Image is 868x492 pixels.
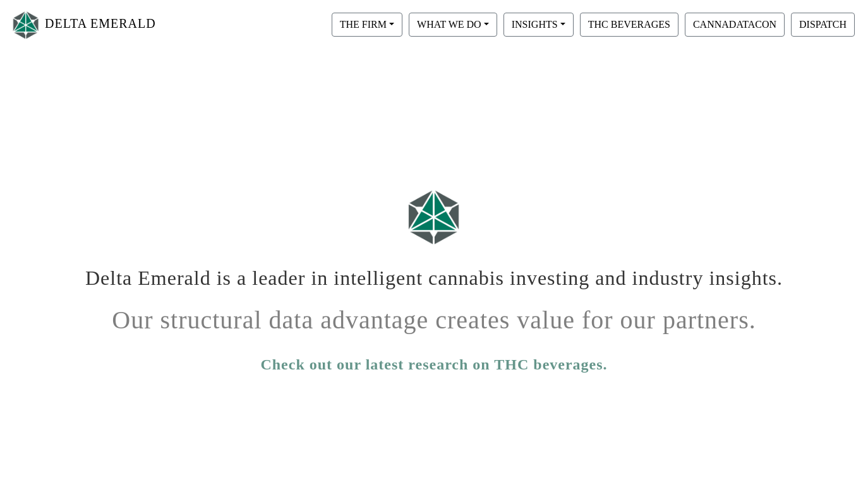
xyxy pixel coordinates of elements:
a: THC BEVERAGES [577,18,682,29]
a: DELTA EMERALD [10,5,156,45]
button: WHAT WE DO [409,13,497,37]
button: DISPATCH [791,13,855,37]
a: Check out our latest research on THC beverages. [260,353,607,376]
a: CANNADATACON [682,18,788,29]
h1: Delta Emerald is a leader in intelligent cannabis investing and industry insights. [83,256,785,290]
h1: Our structural data advantage creates value for our partners. [83,296,785,335]
img: Logo [10,8,42,42]
button: THC BEVERAGES [580,13,678,37]
button: CANNADATACON [685,13,785,37]
img: Logo [402,184,466,250]
button: INSIGHTS [503,13,574,37]
a: DISPATCH [788,18,858,29]
button: THE FIRM [332,13,402,37]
